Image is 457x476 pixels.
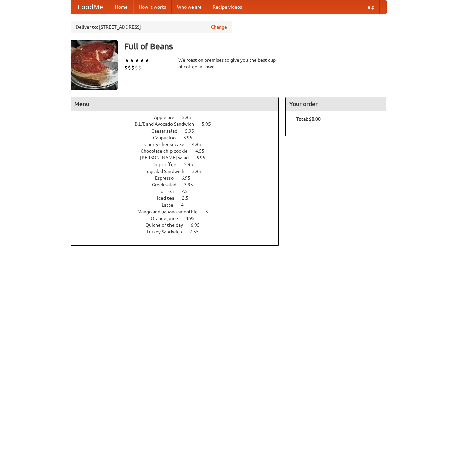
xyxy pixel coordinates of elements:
a: Chocolate chip cookie 4.55 [141,148,217,154]
li: ★ [145,57,150,64]
h4: Your order [286,97,386,111]
span: Latte [162,202,180,208]
li: $ [135,64,138,71]
div: Deliver to: [STREET_ADDRESS] [71,21,232,33]
span: Chocolate chip cookie [141,148,194,154]
span: 4.95 [192,142,208,147]
li: $ [138,64,141,71]
span: 4.95 [186,216,201,221]
span: Apple pie [154,115,181,120]
span: 5.95 [182,115,198,120]
a: Caesar salad 5.95 [151,128,206,134]
span: Cherry cheesecake [144,142,191,147]
div: We roast on premises to give you the best cup of coffee in town. [178,57,279,70]
h3: Full of Beans [124,40,387,53]
span: Drip coffee [152,162,183,167]
span: 6.95 [181,175,197,181]
li: ★ [129,57,135,64]
a: Drip coffee 5.95 [152,162,205,167]
a: Latte 4 [162,202,196,208]
span: 4 [181,202,190,208]
a: Cherry cheesecake 4.95 [144,142,214,147]
a: Mango and banana smoothie 3 [137,209,221,214]
a: Home [110,0,133,14]
span: Quiche of the day [145,222,190,228]
a: Recipe videos [207,0,247,14]
h4: Menu [71,97,279,111]
span: Cappucino [153,135,182,140]
a: How it works [133,0,172,14]
a: Hot tea 2.5 [157,189,200,194]
span: Orange juice [151,216,185,221]
span: 5.95 [202,121,218,127]
a: [PERSON_NAME] salad 6.95 [140,155,218,160]
li: ★ [135,57,140,64]
a: B.L.T. and Avocado Sandwich 5.95 [135,121,223,127]
span: Caesar salad [151,128,184,134]
a: Eggsalad Sandwich 3.95 [144,169,214,174]
span: Iced tea [157,195,181,201]
li: ★ [124,57,129,64]
span: 7.55 [190,229,205,234]
li: ★ [140,57,145,64]
a: Quiche of the day 6.95 [145,222,212,228]
span: Hot tea [157,189,180,194]
span: 3.95 [184,182,200,187]
span: 6.95 [191,222,206,228]
span: 6.95 [196,155,212,160]
a: Apple pie 5.95 [154,115,203,120]
span: Turkey Sandwich [146,229,189,234]
li: $ [128,64,131,71]
a: Cappucino 3.95 [153,135,205,140]
a: Who we are [172,0,207,14]
a: Turkey Sandwich 7.55 [146,229,211,234]
span: B.L.T. and Avocado Sandwich [135,121,201,127]
span: 3.95 [183,135,199,140]
a: Help [359,0,380,14]
img: angular.jpg [71,40,118,90]
span: 3 [205,209,215,214]
span: Eggsalad Sandwich [144,169,191,174]
b: Total: $0.00 [296,116,321,122]
a: Change [211,24,227,30]
a: Orange juice 4.95 [151,216,207,221]
span: 5.95 [184,162,200,167]
span: 3.95 [192,169,208,174]
li: $ [131,64,135,71]
li: $ [124,64,128,71]
span: 2.5 [182,195,195,201]
span: [PERSON_NAME] salad [140,155,195,160]
a: Greek salad 3.95 [152,182,205,187]
span: Greek salad [152,182,183,187]
span: 5.95 [185,128,201,134]
a: Iced tea 2.5 [157,195,201,201]
span: Mango and banana smoothie [137,209,204,214]
span: 4.55 [195,148,211,154]
span: Espresso [155,175,180,181]
span: 2.5 [181,189,194,194]
a: FoodMe [71,0,110,14]
a: Espresso 6.95 [155,175,203,181]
